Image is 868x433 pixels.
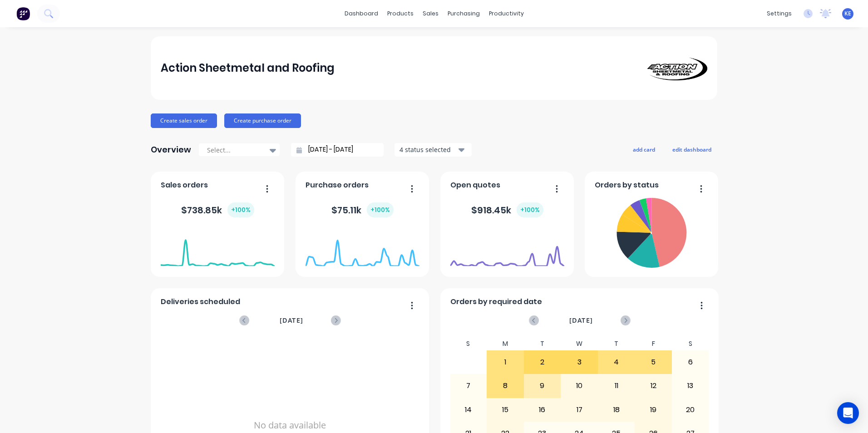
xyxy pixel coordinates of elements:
div: 5 [635,351,671,374]
div: 12 [635,374,671,397]
div: 11 [598,374,635,397]
div: productivity [484,7,528,20]
div: + 100 % [227,202,254,217]
div: 17 [561,399,597,421]
div: 13 [672,374,709,397]
div: 10 [561,374,597,397]
span: [DATE] [280,315,303,325]
span: Orders by status [595,180,659,191]
button: 4 status selected [395,143,472,157]
div: + 100 % [517,202,543,217]
div: + 100 % [367,202,394,217]
div: 15 [487,399,523,421]
div: M [487,337,524,350]
img: Factory [16,7,30,20]
div: purchasing [443,7,484,20]
div: 3 [561,351,597,374]
div: $ 75.11k [331,202,394,217]
div: 18 [598,399,635,421]
div: T [598,337,635,350]
div: products [383,7,418,20]
div: 14 [450,399,487,421]
div: 1 [487,351,523,374]
span: KE [844,10,851,18]
span: Deliveries scheduled [161,296,240,307]
div: 16 [524,399,561,421]
div: Overview [151,141,191,159]
button: Create purchase order [224,113,301,128]
div: settings [762,7,796,20]
div: $ 738.85k [181,202,254,217]
div: 4 [598,351,635,374]
div: W [561,337,598,350]
div: Action Sheetmetal and Roofing [161,59,335,77]
span: [DATE] [569,315,593,325]
div: $ 918.45k [471,202,543,217]
div: 2 [524,351,561,374]
button: add card [627,143,661,155]
div: 8 [487,374,523,397]
div: 7 [450,374,487,397]
span: Open quotes [450,180,500,191]
span: Purchase orders [306,180,369,191]
div: 20 [672,399,709,421]
img: Action Sheetmetal and Roofing [644,56,707,80]
a: dashboard [340,7,383,20]
div: F [635,337,672,350]
div: sales [418,7,443,20]
div: 9 [524,374,561,397]
button: Create sales order [151,113,217,128]
div: 4 status selected [399,145,457,154]
div: Open Intercom Messenger [837,402,859,424]
button: edit dashboard [666,143,717,155]
div: S [450,337,487,350]
span: Sales orders [161,180,208,191]
div: 6 [672,351,709,374]
div: 19 [635,399,671,421]
div: T [524,337,561,350]
div: S [672,337,709,350]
